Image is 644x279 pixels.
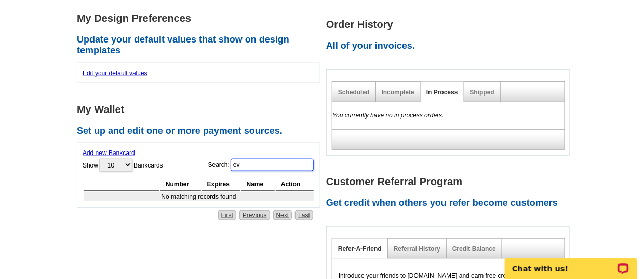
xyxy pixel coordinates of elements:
[83,149,135,157] a: Add new Bankcard
[77,13,326,24] h1: My Design Preferences
[99,159,132,172] select: ShowBankcards
[83,158,163,173] label: Show Bankcards
[326,198,575,209] h2: Get credit when others you refer become customers
[452,245,496,253] a: Credit Balance
[326,176,575,187] h1: Customer Referral Program
[470,89,494,96] a: Shipped
[326,19,575,30] h1: Order History
[326,40,575,52] h2: All of your invoices.
[208,158,315,172] label: Search:
[426,89,458,96] a: In Process
[77,104,326,115] h1: My Wallet
[83,69,147,77] a: Edit your default values
[382,89,414,96] a: Incomplete
[295,210,313,220] a: Last
[332,111,444,119] em: You currently have no in process orders.
[394,245,440,253] a: Referral History
[273,210,292,220] a: Next
[338,89,370,96] a: Scheduled
[218,210,236,220] a: First
[202,178,240,191] th: Expires
[231,159,314,171] input: Search:
[239,210,270,220] a: Previous
[77,34,326,57] h2: Update your default values that show on design templates
[498,246,644,279] iframe: LiveChat chat widget
[77,125,326,137] h2: Set up and edit one or more payment sources.
[84,192,314,201] td: No matching records found
[338,245,382,253] a: Refer-A-Friend
[242,178,275,191] th: Name
[276,178,314,191] th: Action
[160,178,201,191] th: Number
